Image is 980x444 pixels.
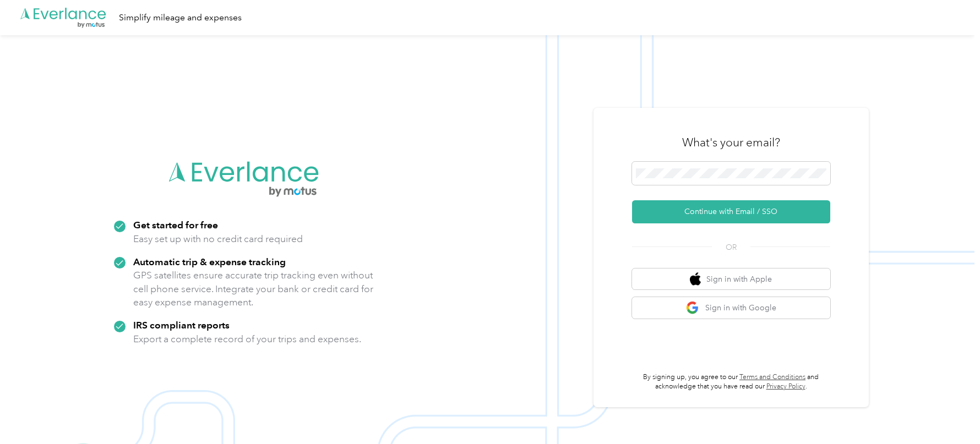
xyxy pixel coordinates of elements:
[632,372,830,392] p: By signing up, you agree to our and acknowledge that you have read our .
[133,219,218,231] strong: Get started for free
[686,301,700,315] img: google logo
[712,242,750,253] span: OR
[632,297,830,319] button: google logoSign in with Google
[133,256,286,267] strong: Automatic trip & expense tracking
[739,373,805,381] a: Terms and Conditions
[133,232,303,246] p: Easy set up with no credit card required
[632,200,830,223] button: Continue with Email / SSO
[133,268,374,309] p: GPS satellites ensure accurate trip tracking even without cell phone service. Integrate your bank...
[682,135,780,150] h3: What's your email?
[632,268,830,290] button: apple logoSign in with Apple
[119,11,242,25] div: Simplify mileage and expenses
[918,382,980,444] iframe: Everlance-gr Chat Button Frame
[133,332,361,346] p: Export a complete record of your trips and expenses.
[690,272,701,286] img: apple logo
[766,382,805,391] a: Privacy Policy
[133,319,230,331] strong: IRS compliant reports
